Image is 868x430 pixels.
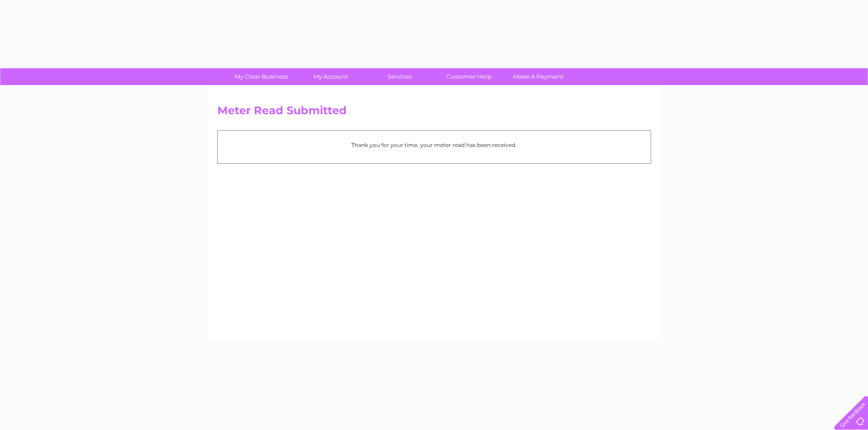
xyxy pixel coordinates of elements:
[293,68,368,85] a: My Account
[431,68,507,85] a: Customer Help
[362,68,437,85] a: Services
[217,104,651,121] h2: Meter Read Submitted
[222,141,646,149] p: Thank you for your time, your meter read has been received.
[501,68,576,85] a: Make A Payment
[224,68,299,85] a: My Clear Business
